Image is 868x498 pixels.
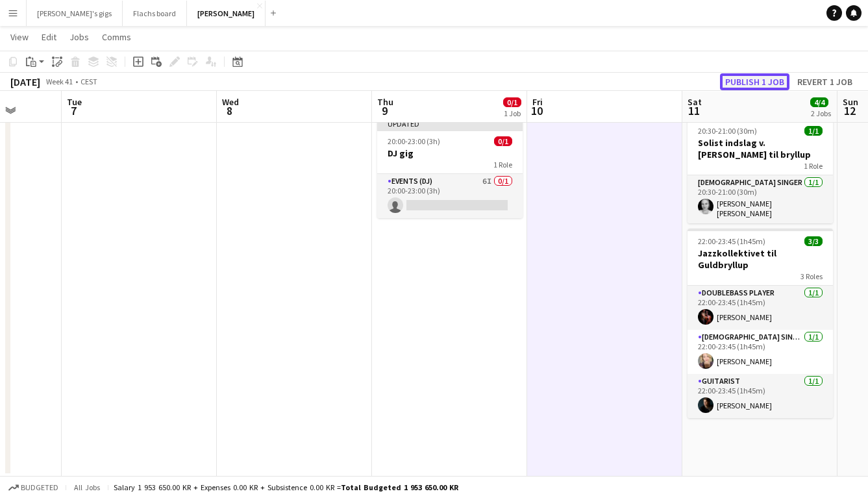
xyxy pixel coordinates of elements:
[220,103,239,118] span: 8
[532,96,543,108] span: Fri
[102,31,131,43] span: Comms
[67,96,82,108] span: Tue
[81,77,97,86] div: CEST
[97,29,136,45] a: Comms
[493,160,512,169] span: 1 Role
[804,236,823,246] span: 3/3
[686,103,702,118] span: 11
[688,137,833,160] h3: Solist indslag v. [PERSON_NAME] til bryllup
[688,229,833,418] app-job-card: 22:00-23:45 (1h45m)3/3Jazzkollektivet til Guldbryllup3 RolesDoublebass Player1/122:00-23:45 (1h45...
[720,73,789,90] button: Publish 1 job
[530,103,543,118] span: 10
[688,247,833,271] h3: Jazzkollektivet til Guldbryllup
[377,147,523,159] h3: DJ gig
[843,96,858,108] span: Sun
[64,29,94,45] a: Jobs
[10,31,29,43] span: View
[688,175,833,223] app-card-role: [DEMOGRAPHIC_DATA] Singer1/120:30-21:00 (30m)[PERSON_NAME] [PERSON_NAME]
[36,29,62,45] a: Edit
[388,136,440,146] span: 20:00-23:00 (3h)
[377,174,523,218] app-card-role: Events (DJ)6I0/120:00-23:00 (3h)
[341,482,458,492] span: Total Budgeted 1 953 650.00 KR
[43,77,75,86] span: Week 41
[377,118,523,129] div: Updated
[811,108,831,118] div: 2 Jobs
[5,29,34,45] a: View
[688,118,833,223] app-job-card: 20:30-21:00 (30m)1/1Solist indslag v. [PERSON_NAME] til bryllup1 Role[DEMOGRAPHIC_DATA] Singer1/1...
[792,73,858,90] button: Revert 1 job
[21,483,58,492] span: Budgeted
[10,75,40,88] div: [DATE]
[698,236,765,246] span: 22:00-23:45 (1h45m)
[494,136,512,146] span: 0/1
[688,286,833,330] app-card-role: Doublebass Player1/122:00-23:45 (1h45m)[PERSON_NAME]
[377,118,523,218] app-job-card: Updated20:00-23:00 (3h)0/1DJ gig1 RoleEvents (DJ)6I0/120:00-23:00 (3h)
[222,96,239,108] span: Wed
[42,31,56,43] span: Edit
[27,1,123,26] button: [PERSON_NAME]'s gigs
[6,480,60,495] button: Budgeted
[688,374,833,418] app-card-role: Guitarist1/122:00-23:45 (1h45m)[PERSON_NAME]
[504,108,521,118] div: 1 Job
[65,103,82,118] span: 7
[841,103,858,118] span: 12
[688,96,702,108] span: Sat
[688,330,833,374] app-card-role: [DEMOGRAPHIC_DATA] Singer1/122:00-23:45 (1h45m)[PERSON_NAME]
[71,482,103,492] span: All jobs
[114,482,458,492] div: Salary 1 953 650.00 KR + Expenses 0.00 KR + Subsistence 0.00 KR =
[810,97,828,107] span: 4/4
[503,97,521,107] span: 0/1
[800,271,823,281] span: 3 Roles
[123,1,187,26] button: Flachs board
[187,1,266,26] button: [PERSON_NAME]
[698,126,757,136] span: 20:30-21:00 (30m)
[377,96,393,108] span: Thu
[804,161,823,171] span: 1 Role
[69,31,89,43] span: Jobs
[804,126,823,136] span: 1/1
[375,103,393,118] span: 9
